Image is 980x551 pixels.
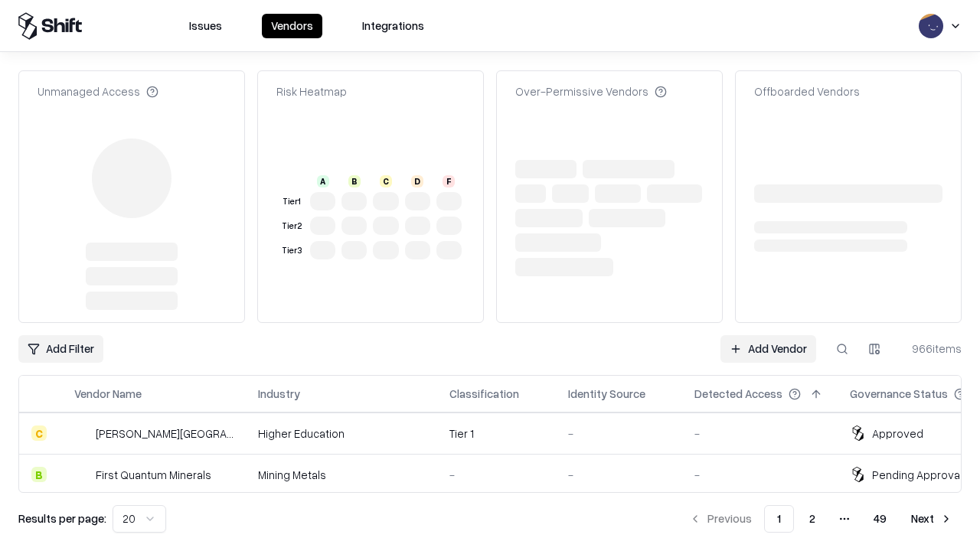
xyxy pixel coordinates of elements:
[31,425,47,441] div: C
[449,425,544,442] div: Tier 1
[74,386,142,402] div: Vendor Name
[74,467,90,482] img: First Quantum Minerals
[279,195,304,208] div: Tier 1
[764,505,794,533] button: 1
[680,505,962,533] nav: pagination
[276,83,347,99] div: Risk Heatmap
[568,425,670,442] div: -
[872,425,923,442] div: Approved
[18,335,103,363] button: Add Filter
[180,14,231,38] button: Issues
[258,386,300,402] div: Industry
[31,467,47,482] div: B
[18,510,106,527] p: Results per page:
[262,14,322,38] button: Vendors
[449,467,544,483] div: -
[348,175,361,187] div: B
[694,386,782,402] div: Detected Access
[258,467,425,483] div: Mining Metals
[449,386,519,402] div: Classification
[258,425,425,442] div: Higher Education
[515,83,667,99] div: Over-Permissive Vendors
[861,505,899,533] button: 49
[96,425,234,442] div: [PERSON_NAME][GEOGRAPHIC_DATA]
[96,467,211,483] div: First Quantum Minerals
[411,175,423,187] div: D
[902,505,962,533] button: Next
[720,335,816,363] a: Add Vendor
[353,14,433,38] button: Integrations
[850,386,948,402] div: Governance Status
[380,175,392,187] div: C
[694,467,825,483] div: -
[694,425,825,442] div: -
[568,386,645,402] div: Identity Source
[317,175,329,187] div: A
[443,175,455,187] div: F
[754,83,860,99] div: Offboarded Vendors
[900,341,962,357] div: 966 items
[568,467,670,483] div: -
[872,467,962,483] div: Pending Approval
[74,425,90,441] img: Reichman University
[797,505,828,533] button: 2
[279,244,304,257] div: Tier 3
[279,220,304,233] div: Tier 2
[38,83,158,99] div: Unmanaged Access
